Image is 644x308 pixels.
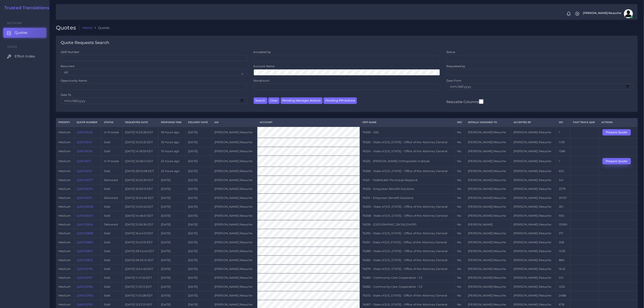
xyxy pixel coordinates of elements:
td: [DATE] 12:06:36 EDT [122,220,158,229]
td: [DATE] 11:35:12 EDT [122,282,158,291]
td: [PERSON_NAME] [465,220,511,229]
td: No [454,291,465,300]
td: [DATE] [158,238,186,247]
td: Sold [101,256,122,264]
td: No [454,274,465,282]
td: [PERSON_NAME] Resuche [212,282,257,291]
td: 905 [556,211,571,220]
th: Initially Assigned to [465,118,511,127]
span: medium [58,159,71,163]
a: QAR125705 [77,303,93,306]
td: [PERSON_NAME] Resuche [212,264,257,273]
td: 74321 - TidalHealth Peninsula Regional [360,176,454,184]
td: [DATE] [186,185,212,193]
td: [DATE] [158,185,186,193]
span: medium [58,258,71,262]
th: Quote Number [74,118,101,127]
h2: Quotes [56,25,79,31]
td: [PERSON_NAME] Resuche [212,229,257,238]
td: 74289 - State of [US_STATE] - Office of the Attorney General [360,247,454,256]
td: [DATE] 09:54:44 EDT [122,247,158,256]
td: 74306 - State of [US_STATE] - Office of the Attorney General [360,167,454,176]
span: medium [58,303,71,306]
span: medium [58,187,71,191]
label: Account Name [254,64,275,68]
td: No [454,238,465,247]
td: 258 [556,238,571,247]
td: [PERSON_NAME] Resuche [212,138,257,147]
a: QAR126057 [77,214,93,217]
td: [DATE] [186,220,212,229]
td: [PERSON_NAME] Resuche [465,167,511,176]
td: [PERSON_NAME] Resuche [511,193,556,202]
label: Date From [446,79,461,83]
td: 515 [556,274,571,282]
td: No [454,211,465,220]
td: [DATE] [186,229,212,238]
td: 1642 [556,264,571,273]
td: Delivered [101,176,122,184]
td: [PERSON_NAME] Resuche [212,256,257,264]
td: [DATE] [158,291,186,300]
a: QAR126111 [77,159,91,163]
a: QAR126146 [77,131,93,134]
td: [DATE] [186,193,212,202]
td: [PERSON_NAME] Resuche [212,156,257,167]
td: Sold [101,138,122,147]
td: Sold [101,202,122,211]
button: Prepare Quote [603,129,631,136]
td: [PERSON_NAME] Resuche [511,176,556,184]
th: Actions [599,118,637,127]
td: 1 [556,127,571,138]
td: 74295 - State of [US_STATE] - Office of the Attorney General [360,229,454,238]
td: [PERSON_NAME] Resuche [465,274,511,282]
span: medium [58,241,71,244]
td: No [454,138,465,147]
td: No [454,256,465,264]
td: 74239 - [GEOGRAPHIC_DATA] (CHOP) [360,220,454,229]
td: [DATE] 10:48:14 EDT [122,156,158,167]
span: medium [58,285,71,288]
td: [PERSON_NAME] Resuche [212,147,257,156]
td: [DATE] [186,282,212,291]
span: Quotes [15,30,28,35]
span: Effort Index [15,54,35,59]
td: [PERSON_NAME] Resuche [212,127,257,138]
td: [PERSON_NAME] Resuche [511,220,556,229]
td: No [454,202,465,211]
td: [DATE] 16:44:10 EDT [122,229,158,238]
td: [DATE] 16:04:46 EDT [122,193,158,202]
td: [DATE] [158,229,186,238]
td: 74320 - Empyrean Benefit Solutions [360,185,454,193]
a: QAR126110 [77,169,92,173]
td: 22 hours ago [158,156,186,167]
td: [DATE] [186,176,212,184]
td: [PERSON_NAME] Resuche [465,147,511,156]
td: [PERSON_NAME] Resuche [465,193,511,202]
td: [PERSON_NAME] Resuche [511,256,556,264]
span: medium [58,178,71,182]
td: [PERSON_NAME] Resuche [465,127,511,138]
td: [DATE] [186,167,212,176]
th: REC [454,118,465,127]
td: [PERSON_NAME] Resuche [511,274,556,282]
td: [PERSON_NAME] Resuche [465,176,511,184]
td: [PERSON_NAME] Resuche [212,202,257,211]
label: Status [446,50,455,54]
label: Resizable Columns [446,99,483,104]
td: [DATE] [186,156,212,167]
td: 18 hours ago [158,127,186,138]
label: Date To [61,93,71,97]
td: [PERSON_NAME] Resuche [465,256,511,264]
td: [DATE] 16:09:15 EDT [122,185,158,193]
a: QAR125837 [77,249,93,253]
td: 74319 - Empyrean Benefit Solutions [360,193,454,202]
td: 74206 - DiD [360,127,454,138]
span: medium [58,214,71,217]
td: [PERSON_NAME] Resuche [465,229,511,238]
td: [PERSON_NAME] Resuche [465,247,511,256]
span: medium [58,140,71,144]
a: QAR126071 [77,196,92,200]
a: QAR126077 [77,178,93,182]
td: [PERSON_NAME] Resuche [511,167,556,176]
